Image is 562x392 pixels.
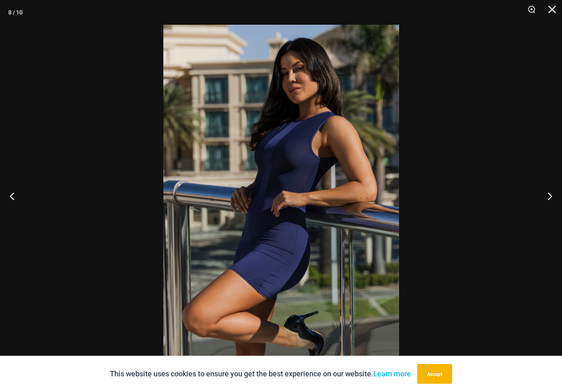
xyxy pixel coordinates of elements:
button: Accept [417,364,452,384]
div: 8 / 10 [8,6,23,19]
p: This website uses cookies to ensure you get the best experience on our website. [110,368,411,380]
a: Learn more [373,369,411,378]
button: Next [531,175,562,217]
img: Desire Me Navy 5192 Dress 13 [163,25,399,378]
